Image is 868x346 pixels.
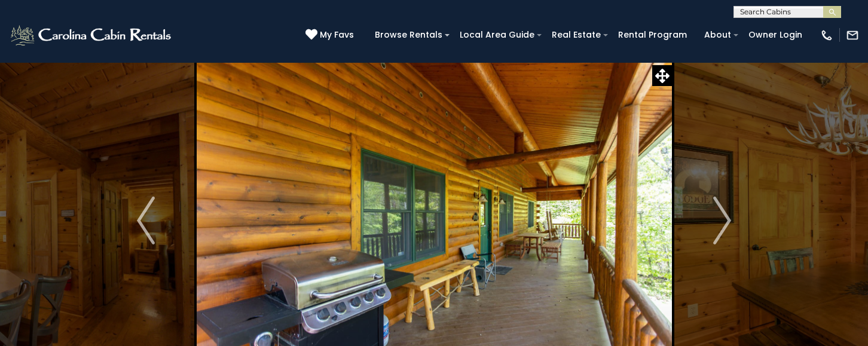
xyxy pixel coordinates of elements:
[369,26,448,44] a: Browse Rentals
[846,29,859,42] img: mail-regular-white.png
[713,197,731,244] img: arrow
[454,26,540,44] a: Local Area Guide
[820,29,833,42] img: phone-regular-white.png
[137,197,155,244] img: arrow
[612,26,693,44] a: Rental Program
[320,29,354,41] span: My Favs
[546,26,607,44] a: Real Estate
[9,23,175,47] img: White-1-2.png
[305,29,357,42] a: My Favs
[698,26,737,44] a: About
[742,26,808,44] a: Owner Login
